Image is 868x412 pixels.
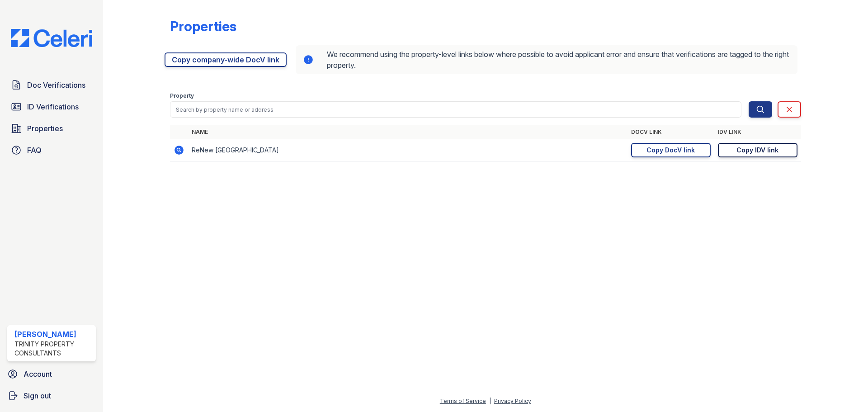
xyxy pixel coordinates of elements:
label: Property [170,92,194,99]
div: | [489,398,491,404]
div: Properties [170,18,236,34]
span: ID Verifications [27,101,79,112]
div: Copy IDV link [736,146,778,155]
span: Doc Verifications [27,80,85,90]
span: Sign out [24,390,51,401]
a: Doc Verifications [7,76,96,94]
a: Account [4,365,99,383]
div: We recommend using the property-level links below where possible to avoid applicant error and ens... [296,45,797,74]
td: ReNew [GEOGRAPHIC_DATA] [188,139,627,161]
span: Properties [27,123,63,134]
a: Sign out [4,387,99,405]
a: FAQ [7,141,96,159]
a: ID Verifications [7,98,96,116]
th: IDV Link [714,125,801,139]
span: Account [24,369,52,379]
span: FAQ [27,145,42,156]
a: Copy DocV link [631,143,711,157]
a: Copy company-wide DocV link [165,52,287,67]
div: [PERSON_NAME] [14,329,92,340]
a: Terms of Service [440,398,486,404]
div: Trinity Property Consultants [14,340,92,358]
th: DocV Link [627,125,714,139]
input: Search by property name or address [170,101,741,118]
img: CE_Logo_Blue-a8612792a0a2168367f1c8372b55b34899dd931a85d93a1a3d3e32e68fde9ad4.png [4,29,99,47]
a: Properties [7,119,96,137]
th: Name [188,125,627,139]
div: Copy DocV link [646,146,695,155]
a: Copy IDV link [718,143,797,157]
a: Privacy Policy [494,398,531,404]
